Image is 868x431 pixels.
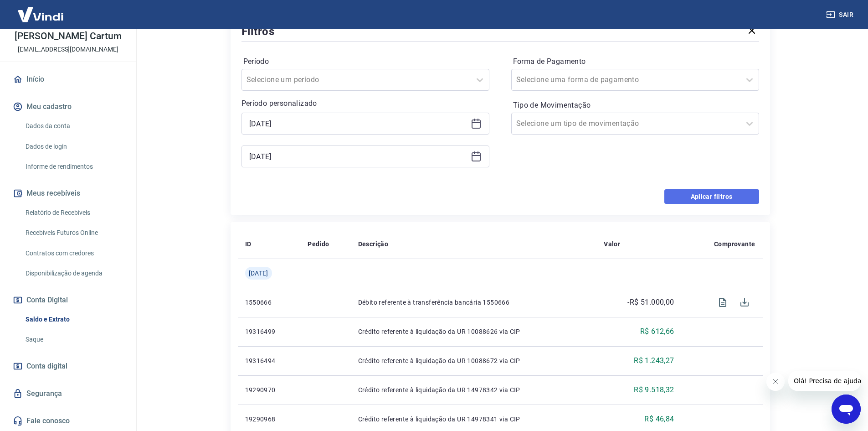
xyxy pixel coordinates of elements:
[634,355,674,366] p: R$ 1.243,27
[249,117,467,130] input: Data inicial
[358,327,589,336] p: Crédito referente à liquidação da UR 10088626 via CIP
[358,415,589,424] p: Crédito referente à liquidação da UR 14978341 via CIP
[714,239,755,249] p: Comprovante
[22,310,125,329] a: Saldo e Extrato
[640,326,674,337] p: R$ 612,66
[11,384,125,404] a: Segurança
[22,330,125,349] a: Saque
[824,6,857,23] button: Sair
[22,157,125,176] a: Informe de rendimentos
[241,24,275,39] h5: Filtros
[358,385,589,395] p: Crédito referente à liquidação da UR 14978342 via CIP
[11,290,125,310] button: Conta Digital
[18,45,118,54] p: [EMAIL_ADDRESS][DOMAIN_NAME]
[712,291,734,313] span: Visualizar
[22,203,125,222] a: Relatório de Recebíveis
[11,183,125,203] button: Meus recebíveis
[358,356,589,365] p: Crédito referente à liquidação da UR 10088672 via CIP
[245,356,293,365] p: 19316494
[11,97,125,117] button: Meu cadastro
[634,384,674,395] p: R$ 9.518,32
[245,239,252,249] p: ID
[15,31,122,41] p: [PERSON_NAME] Cartum
[11,69,125,89] a: Início
[766,373,785,391] iframe: Fechar mensagem
[788,371,861,391] iframe: Mensagem da empresa
[249,269,268,278] span: [DATE]
[604,239,620,249] p: Valor
[26,360,67,373] span: Conta digital
[249,150,467,163] input: Data final
[11,356,125,376] a: Conta digital
[644,414,674,425] p: R$ 46,84
[11,0,70,28] img: Vindi
[513,56,757,67] label: Forma de Pagamento
[627,297,674,308] p: -R$ 51.000,00
[22,264,125,283] a: Disponibilização de agenda
[245,298,293,307] p: 1550666
[832,395,861,424] iframe: Botão para abrir a janela de mensagens
[11,411,125,431] a: Fale conosco
[358,239,389,249] p: Descrição
[243,56,488,67] label: Período
[358,298,589,307] p: Débito referente à transferência bancária 1550666
[5,6,77,14] span: Olá! Precisa de ajuda?
[22,244,125,263] a: Contratos com credores
[245,415,293,424] p: 19290968
[734,291,755,313] span: Download
[664,189,759,204] button: Aplicar filtros
[22,137,125,156] a: Dados de login
[308,239,329,249] p: Pedido
[241,98,489,109] p: Período personalizado
[245,327,293,336] p: 19316499
[22,223,125,242] a: Recebíveis Futuros Online
[245,385,293,395] p: 19290970
[513,100,757,111] label: Tipo de Movimentação
[22,117,125,135] a: Dados da conta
